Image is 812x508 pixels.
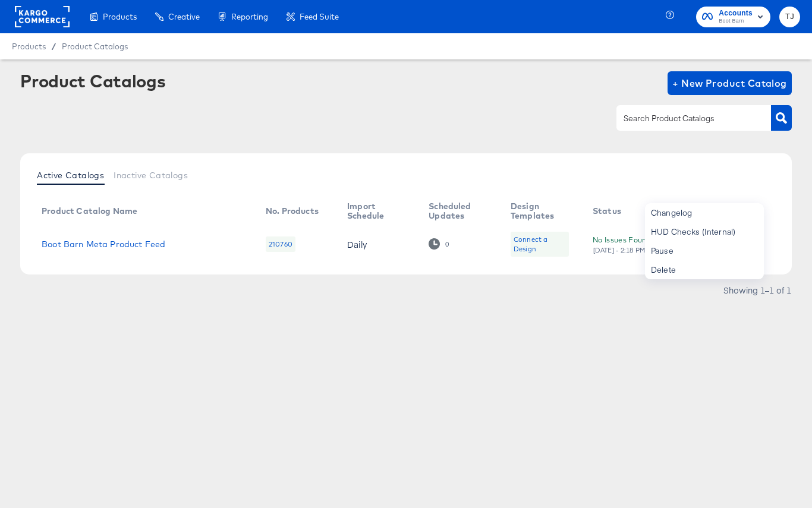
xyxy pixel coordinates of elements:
[511,232,569,257] div: Connect a Design
[645,260,764,279] div: Delete
[114,171,188,180] span: Inactive Catalogs
[37,171,104,180] span: Active Catalogs
[723,286,792,294] div: Showing 1–1 of 1
[46,42,62,51] span: /
[719,17,753,26] span: Boot Barn
[719,7,753,20] span: Accounts
[672,75,787,91] span: + New Product Catalog
[266,236,295,252] div: 210760
[429,201,487,220] div: Scheduled Updates
[645,222,764,241] div: HUD Checks (Internal)
[42,206,137,216] div: Product Catalog Name
[621,112,748,125] input: Search Product Catalogs
[231,12,268,21] span: Reporting
[645,241,764,260] div: Pause
[583,197,666,226] th: Status
[511,201,569,220] div: Design Templates
[645,203,764,222] div: Changelog
[779,7,800,27] button: TJ
[62,42,128,51] a: Product Catalogs
[266,206,319,216] div: No. Products
[784,10,795,24] span: TJ
[696,7,770,27] button: AccountsBoot Barn
[338,226,419,263] td: Daily
[668,71,792,95] button: + New Product Catalog
[733,197,778,226] th: More
[429,238,449,250] div: 0
[168,12,200,21] span: Creative
[12,42,46,51] span: Products
[20,71,165,90] div: Product Catalogs
[514,235,566,254] div: Connect a Design
[347,201,405,220] div: Import Schedule
[103,12,137,21] span: Products
[42,239,165,249] a: Boot Barn Meta Product Feed
[300,12,339,21] span: Feed Suite
[445,240,449,248] div: 0
[666,197,734,226] th: Action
